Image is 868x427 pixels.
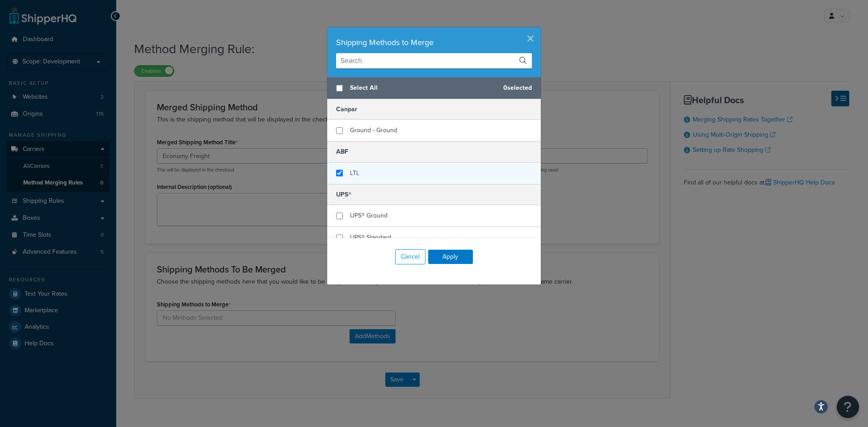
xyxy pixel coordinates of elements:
span: Select All [350,82,496,94]
span: UPS® Ground [350,211,388,220]
span: LTL [350,168,359,178]
div: 0 selected [327,77,541,99]
h5: Canpar [327,99,541,120]
span: UPS® Standard [350,233,391,242]
h5: UPS® [327,184,541,205]
input: Search [336,53,532,68]
div: Shipping Methods to Merge [336,36,532,49]
button: Cancel [395,249,426,264]
span: Ground - Ground [350,126,397,135]
h5: ABF [327,141,541,162]
button: Apply [428,250,473,264]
